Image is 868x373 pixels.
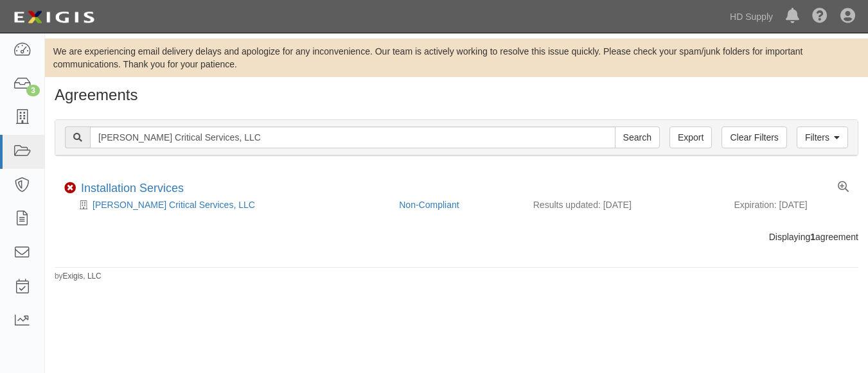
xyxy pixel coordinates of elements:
a: View results summary [838,182,849,193]
a: Clear Filters [722,126,786,148]
a: Installation Services [81,182,184,195]
small: by [55,271,102,282]
div: Results updated: [DATE] [533,198,715,211]
a: HD Supply [723,4,779,30]
a: Non-Compliant [399,200,459,210]
a: [PERSON_NAME] Critical Services, LLC [93,200,255,210]
div: Fisher Critical Services, LLC [64,198,389,211]
a: Export [669,126,712,148]
div: Displaying agreement [45,230,868,243]
input: Search [615,126,660,148]
a: Filters [797,126,848,148]
b: 1 [810,232,815,242]
div: Expiration: [DATE] [734,198,849,211]
i: Help Center - Complianz [812,9,828,24]
h1: Agreements [55,87,858,103]
a: Exigis, LLC [63,272,102,281]
input: Search [90,126,616,148]
i: Non-Compliant [64,182,76,194]
div: Installation Services [81,182,184,196]
img: logo-5460c22ac91f19d4615b14bd174203de0afe785f0fc80cf4dbbc73dc1793850b.png [10,6,98,29]
div: 3 [26,85,40,96]
div: We are experiencing email delivery delays and apologize for any inconvenience. Our team is active... [45,45,868,71]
